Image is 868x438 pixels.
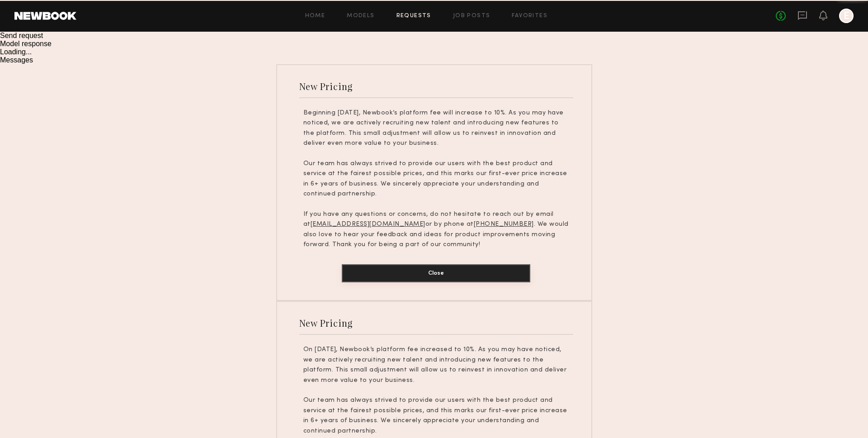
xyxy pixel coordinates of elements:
[512,13,547,19] a: Favorites
[303,345,569,386] p: On [DATE], Newbook’s platform fee increased to 10%. As you may have noticed, we are actively recr...
[311,221,425,227] u: [EMAIL_ADDRESS][DOMAIN_NAME]
[299,80,353,92] div: New Pricing
[303,209,569,250] p: If you have any questions or concerns, do not hesitate to reach out by email at or by phone at . ...
[474,221,534,227] u: [PHONE_NUMBER]
[839,9,854,23] a: E
[453,13,491,19] a: Job Posts
[342,264,530,282] button: Close
[347,13,374,19] a: Models
[299,317,353,329] div: New Pricing
[305,13,325,19] a: Home
[303,395,569,436] p: Our team has always strived to provide our users with the best product and service at the fairest...
[303,108,569,149] p: Beginning [DATE], Newbook’s platform fee will increase to 10%. As you may have noticed, we are ac...
[303,159,569,200] p: Our team has always strived to provide our users with the best product and service at the fairest...
[396,13,431,19] a: Requests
